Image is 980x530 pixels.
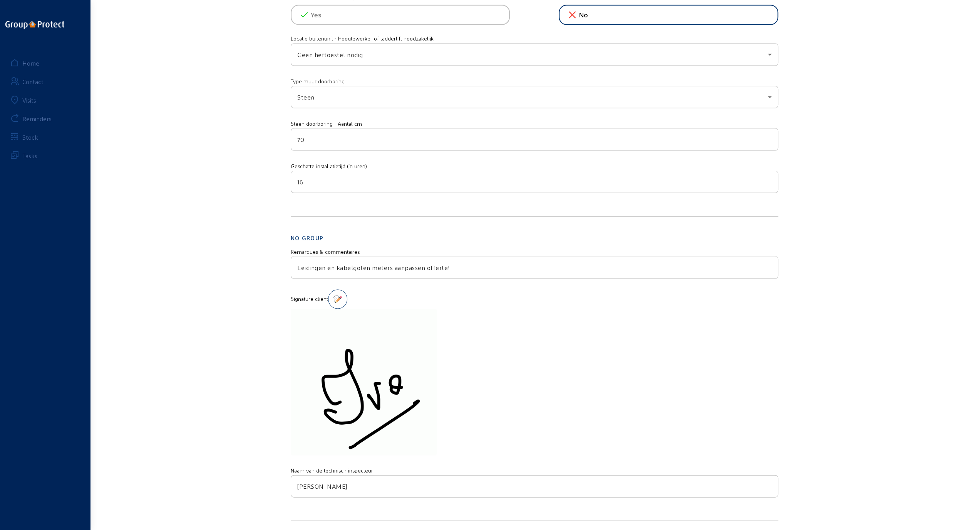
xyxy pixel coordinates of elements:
[22,96,36,104] div: Visits
[5,146,86,165] a: Tasks
[22,78,44,85] div: Contact
[5,91,86,109] a: Visits
[5,128,86,146] a: Stock
[291,309,437,455] img: u6dhl761at5ZZbuembydNB8wgggAACCCDgUAECukMnjrIRQAABBBBAAAEEEEAAAQTcJcBz0N01n4wGAQQQQAABBBBAAAEEEED...
[291,120,362,127] mat-label: Steen doorboring - Aantal cm
[22,152,37,159] div: Tasks
[5,21,64,29] img: logo-oneline.png
[291,295,328,302] mat-label: Signature client
[291,35,434,42] mat-label: Locatie buitenunit - Hoogtewerker of ladderlift noodzakelijk
[311,9,321,20] span: Yes
[22,59,39,67] div: Home
[297,93,315,100] span: Steen
[5,109,86,128] a: Reminders
[297,51,363,58] span: Geen heftoestel nodig
[5,54,86,72] a: Home
[579,9,588,20] span: No
[5,72,86,91] a: Contact
[291,248,360,255] mat-label: Remarques & commentaires
[291,467,373,473] mat-label: Naam van de technisch inspecteur
[291,78,345,84] mat-label: Type muur doorboring
[22,115,52,122] div: Reminders
[22,133,38,141] div: Stock
[291,221,778,242] h2: No Group
[291,162,367,169] mat-label: Geschatte installatietijd (in uren)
